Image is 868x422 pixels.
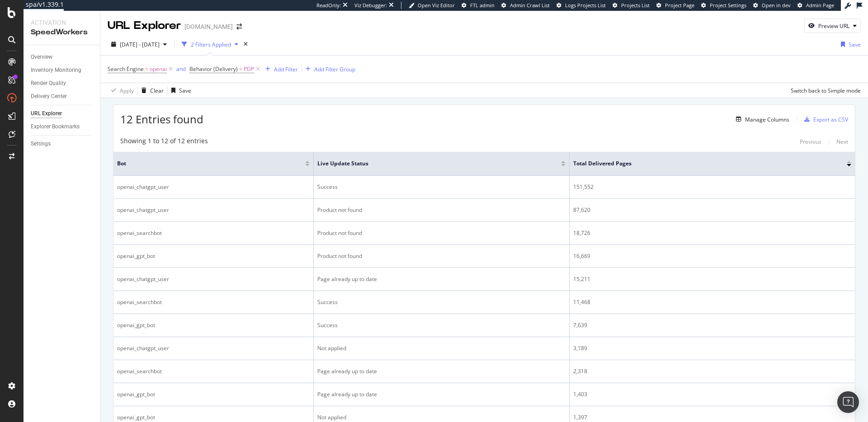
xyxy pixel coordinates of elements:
div: Success [317,298,566,306]
div: 1,397 [573,413,851,422]
button: Switch back to Simple mode [787,83,861,98]
span: Admin Page [806,2,834,9]
a: Project Settings [701,2,746,9]
span: Logs Projects List [565,2,606,9]
div: SpeedWorkers [31,27,93,38]
button: Preview URL [804,19,861,33]
div: Switch back to Simple mode [791,87,861,94]
div: Success [317,183,566,191]
a: Delivery Center [31,92,94,101]
a: Project Page [656,2,694,9]
span: Search Engine [108,65,144,73]
span: Live Update Status [317,159,547,168]
button: Export as CSV [801,112,848,127]
span: Bot [117,159,292,168]
div: Overview [31,52,52,62]
div: Clear [150,87,164,94]
div: Product not found [317,229,566,237]
a: Open Viz Editor [409,2,455,9]
div: 87,620 [573,206,851,214]
span: = [145,65,148,73]
div: URL Explorer [31,109,62,118]
span: Project Settings [710,2,746,9]
div: openai_searchbot [117,229,310,237]
div: 2 Filters Applied [191,41,231,48]
button: Manage Columns [732,114,789,125]
div: Preview URL [818,22,849,30]
div: openai_chatgpt_user [117,344,310,352]
span: Admin Crawl List [510,2,550,9]
div: openai_chatgpt_user [117,183,310,191]
div: 3,189 [573,344,851,352]
span: Behavior (Delivery) [189,65,238,73]
div: Page already up to date [317,367,566,375]
div: Settings [31,139,51,149]
div: Delivery Center [31,92,67,101]
a: URL Explorer [31,109,94,118]
button: 2 Filters Applied [178,37,242,52]
div: 15,211 [573,275,851,283]
span: Total Delivered Pages [573,159,833,168]
a: Logs Projects List [557,2,606,9]
div: and [176,65,186,73]
span: Open in dev [762,2,791,9]
span: Open Viz Editor [418,2,455,9]
div: Product not found [317,252,566,260]
a: Admin Page [797,2,834,9]
span: [DATE] - [DATE] [120,41,160,48]
a: Inventory Monitoring [31,66,94,75]
span: 12 Entries found [120,112,203,127]
div: URL Explorer [108,18,181,33]
div: Not applied [317,344,566,352]
button: Previous [800,136,821,147]
button: Apply [108,83,134,98]
div: arrow-right-arrow-left [236,23,242,30]
div: Open Intercom Messenger [837,391,859,413]
div: ReadOnly: [316,2,341,9]
button: [DATE] - [DATE] [108,37,170,52]
button: Add Filter Group [302,64,355,75]
div: Inventory Monitoring [31,66,81,75]
div: openai_gpt_bot [117,321,310,329]
div: Next [836,138,848,145]
button: Clear [138,83,164,98]
div: 18,726 [573,229,851,237]
div: Activation [31,18,93,27]
span: Project Page [665,2,694,9]
span: Projects List [621,2,650,9]
div: openai_gpt_bot [117,252,310,260]
span: PDP [244,63,254,75]
div: 11,468 [573,298,851,306]
div: Showing 1 to 12 of 12 entries [120,136,208,147]
button: Add Filter [262,64,298,75]
a: Projects List [613,2,650,9]
a: Overview [31,52,94,62]
div: openai_gpt_bot [117,390,310,399]
div: [DOMAIN_NAME] [184,22,233,31]
div: openai_chatgpt_user [117,206,310,214]
div: 151,552 [573,183,851,191]
div: openai_gpt_bot [117,413,310,422]
div: Viz Debugger: [354,2,387,9]
span: = [239,65,242,73]
div: Manage Columns [745,116,789,123]
div: 2,318 [573,367,851,375]
div: Page already up to date [317,390,566,399]
a: Admin Crawl List [501,2,550,9]
div: Apply [120,87,134,94]
div: Add Filter [274,66,298,73]
div: Save [849,41,861,48]
div: Product not found [317,206,566,214]
a: Settings [31,139,94,149]
div: Page already up to date [317,275,566,283]
div: Previous [800,138,821,145]
a: Open in dev [753,2,791,9]
button: and [176,65,186,73]
div: 16,669 [573,252,851,260]
div: Render Quality [31,79,66,88]
div: openai_searchbot [117,298,310,306]
div: openai_chatgpt_user [117,275,310,283]
div: Not applied [317,413,566,422]
div: openai_searchbot [117,367,310,375]
a: Explorer Bookmarks [31,122,94,131]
